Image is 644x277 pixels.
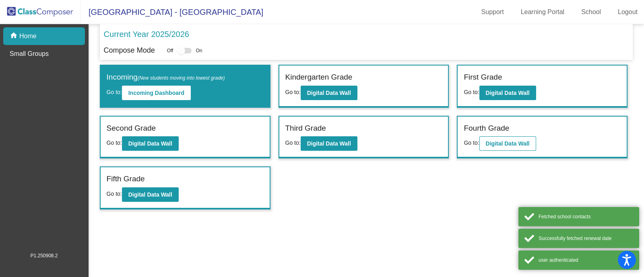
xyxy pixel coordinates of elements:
[514,6,571,18] a: Learning Portal
[138,75,225,81] span: (New students moving into lowest grade)
[104,28,189,40] p: Current Year 2025/2026
[107,191,122,197] span: Go to:
[107,123,156,134] label: Second Grade
[464,123,509,134] label: Fourth Grade
[107,72,225,83] label: Incoming
[539,256,633,264] div: user authenticated
[122,136,179,151] button: Digital Data Wall
[80,6,263,18] span: [GEOGRAPHIC_DATA] - [GEOGRAPHIC_DATA]
[307,140,351,147] b: Digital Data Wall
[479,136,536,151] button: Digital Data Wall
[285,123,326,134] label: Third Grade
[464,72,502,83] label: First Grade
[19,31,37,41] p: Home
[285,72,353,83] label: Kindergarten Grade
[128,191,172,198] b: Digital Data Wall
[107,140,122,146] span: Go to:
[307,90,351,96] b: Digital Data Wall
[196,47,202,54] span: On
[104,45,155,56] p: Compose Mode
[301,136,357,151] button: Digital Data Wall
[10,49,49,59] p: Small Groups
[107,173,145,185] label: Fifth Grade
[486,140,530,147] b: Digital Data Wall
[128,140,172,147] b: Digital Data Wall
[301,86,357,100] button: Digital Data Wall
[464,140,479,146] span: Go to:
[464,89,479,95] span: Go to:
[486,90,530,96] b: Digital Data Wall
[479,86,536,100] button: Digital Data Wall
[285,89,301,95] span: Go to:
[167,47,173,54] span: Off
[611,6,644,18] a: Logout
[107,89,122,95] span: Go to:
[539,235,633,242] div: Successfully fetched renewal date
[285,140,301,146] span: Go to:
[575,6,607,18] a: School
[128,90,184,96] b: Incoming Dashboard
[122,187,179,202] button: Digital Data Wall
[475,6,510,18] a: Support
[122,86,191,100] button: Incoming Dashboard
[539,213,633,220] div: Fetched school contacts
[10,31,19,41] mat-icon: home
